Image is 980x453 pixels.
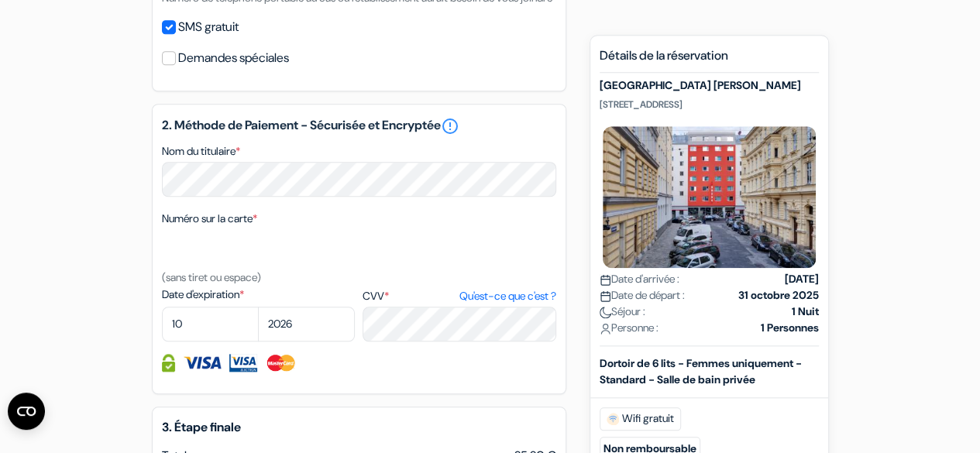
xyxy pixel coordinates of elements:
[183,354,222,372] img: Visa
[600,407,681,431] span: Wifi gratuit
[8,393,45,430] button: Open CMP widget
[178,47,289,69] label: Demandes spéciales
[178,16,239,38] label: SMS gratuit
[600,98,819,111] p: [STREET_ADDRESS]
[607,413,619,425] img: free_wifi.svg
[600,271,679,287] span: Date d'arrivée :
[600,320,658,336] span: Personne :
[441,117,459,136] a: error_outline
[162,420,556,434] h5: 3. Étape finale
[600,290,611,302] img: calendar.svg
[785,271,819,287] strong: [DATE]
[600,274,611,286] img: calendar.svg
[600,287,685,304] span: Date de départ :
[792,304,819,320] strong: 1 Nuit
[738,287,819,304] strong: 31 octobre 2025
[600,323,611,335] img: user_icon.svg
[600,80,819,93] h5: [GEOGRAPHIC_DATA] [PERSON_NAME]
[600,304,645,320] span: Séjour :
[162,270,261,284] small: (sans tiret ou espace)
[265,354,297,372] img: Master Card
[162,143,240,160] label: Nom du titulaire
[229,354,257,372] img: Visa Electron
[459,288,555,304] a: Qu'est-ce que c'est ?
[600,356,802,386] b: Dortoir de 6 lits - Femmes uniquement - Standard - Salle de bain privée
[761,320,819,336] strong: 1 Personnes
[363,288,555,304] label: CVV
[600,48,819,73] h5: Détails de la réservation
[600,307,611,318] img: moon.svg
[162,117,556,136] h5: 2. Méthode de Paiement - Sécurisée et Encryptée
[162,354,175,372] img: Information de carte de crédit entièrement encryptée et sécurisée
[162,211,257,227] label: Numéro sur la carte
[162,287,355,303] label: Date d'expiration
